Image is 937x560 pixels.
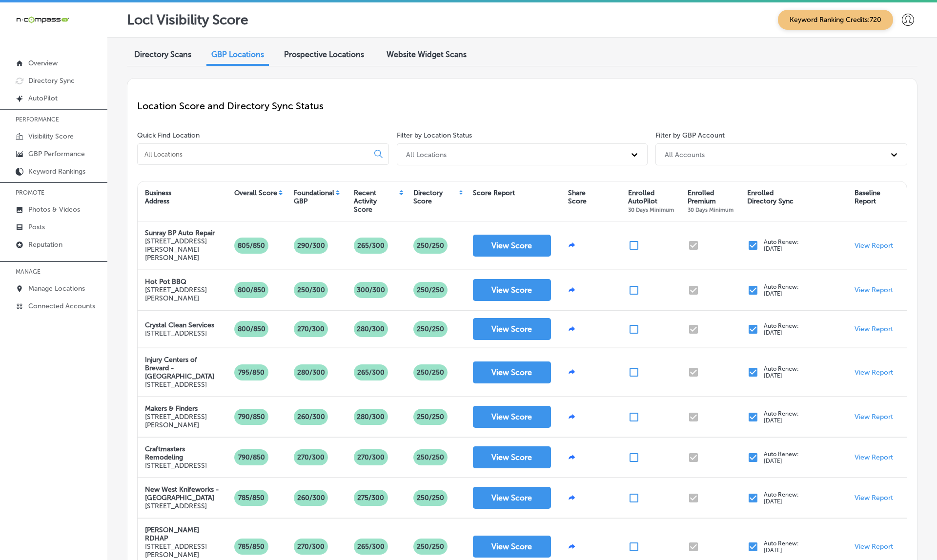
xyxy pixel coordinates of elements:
[764,451,799,464] p: Auto Renew: [DATE]
[473,189,515,197] div: Score Report
[16,15,69,24] img: 660ab0bf-5cc7-4cb8-ba1c-48b5ae0f18e60NCTV_CLogo_TV_Black_-500x88.png
[655,131,725,140] label: Filter by GBP Account
[28,150,85,158] p: GBP Performance
[234,449,269,465] p: 790/850
[354,189,398,214] div: Recent Activity Score
[778,10,893,30] span: Keyword Ranking Credits: 720
[855,286,893,294] a: View Report
[855,241,893,250] a: View Report
[413,364,448,380] p: 250 /250
[293,449,328,465] p: 270/300
[353,364,388,380] p: 265/300
[688,206,733,213] span: 30 Days Minimum
[145,461,220,470] p: [STREET_ADDRESS]
[473,446,551,468] button: View Score
[413,321,448,337] p: 250 /250
[28,302,95,310] p: Connected Accounts
[127,12,248,28] p: Locl Visibility Score
[413,490,448,506] p: 250 /250
[764,239,799,252] p: Auto Renew: [DATE]
[855,413,893,421] a: View Report
[145,189,171,205] div: Business Address
[353,282,389,298] p: 300/300
[413,189,458,205] div: Directory Score
[413,449,448,465] p: 250 /250
[293,409,329,425] p: 260/300
[855,542,893,551] a: View Report
[764,365,799,379] p: Auto Renew: [DATE]
[143,150,367,159] input: All Locations
[293,282,329,298] p: 250/300
[855,453,893,461] a: View Report
[353,321,388,337] p: 280/300
[473,487,551,509] button: View Score
[294,189,334,205] div: Foundational GBP
[293,364,329,380] p: 280/300
[234,539,268,555] p: 785/850
[145,445,185,461] strong: Craftmasters Remodeling
[145,485,219,502] strong: New West Knifeworks - [GEOGRAPHIC_DATA]
[28,59,58,67] p: Overview
[353,409,388,425] p: 280/300
[28,94,58,102] p: AutoPilot
[234,321,269,337] p: 800/850
[473,279,551,301] button: View Score
[568,189,587,205] div: Share Score
[855,368,893,377] a: View Report
[28,223,45,231] p: Posts
[145,356,214,380] strong: Injury Centers of Brevard - [GEOGRAPHIC_DATA]
[353,238,388,254] p: 265/300
[397,131,472,140] label: Filter by Location Status
[234,189,277,197] div: Overall Score
[413,238,448,254] p: 250 /250
[234,364,268,380] p: 795/850
[28,284,85,293] p: Manage Locations
[145,286,220,302] p: [STREET_ADDRESS][PERSON_NAME]
[137,100,907,112] p: Location Score and Directory Sync Status
[145,404,198,413] strong: Makers & Finders
[145,413,220,429] p: [STREET_ADDRESS][PERSON_NAME]
[473,235,551,257] button: View Score
[628,206,674,213] span: 30 Days Minimum
[413,539,448,555] p: 250 /250
[145,329,214,338] p: [STREET_ADDRESS]
[293,539,328,555] p: 270/300
[473,536,551,558] button: View Score
[134,50,191,59] span: Directory Scans
[28,205,80,214] p: Photos & Videos
[28,240,62,249] p: Reputation
[145,229,215,237] strong: Sunray BP Auto Repair
[764,283,799,297] p: Auto Renew: [DATE]
[413,409,448,425] p: 250 /250
[665,150,705,159] div: All Accounts
[688,189,733,214] div: Enrolled Premium
[747,189,794,205] div: Enrolled Directory Sync
[145,380,220,389] p: [STREET_ADDRESS]
[855,325,893,333] p: View Report
[145,502,220,510] p: [STREET_ADDRESS]
[234,409,269,425] p: 790/850
[28,167,85,176] p: Keyword Rankings
[473,406,551,428] button: View Score
[234,490,268,506] p: 785/850
[353,490,388,506] p: 275/300
[137,131,200,140] label: Quick Find Location
[145,278,186,286] strong: Hot Pot BBQ
[473,361,551,383] button: View Score
[234,282,269,298] p: 800/850
[764,491,799,505] p: Auto Renew: [DATE]
[764,540,799,554] p: Auto Renew: [DATE]
[473,318,551,340] a: View Score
